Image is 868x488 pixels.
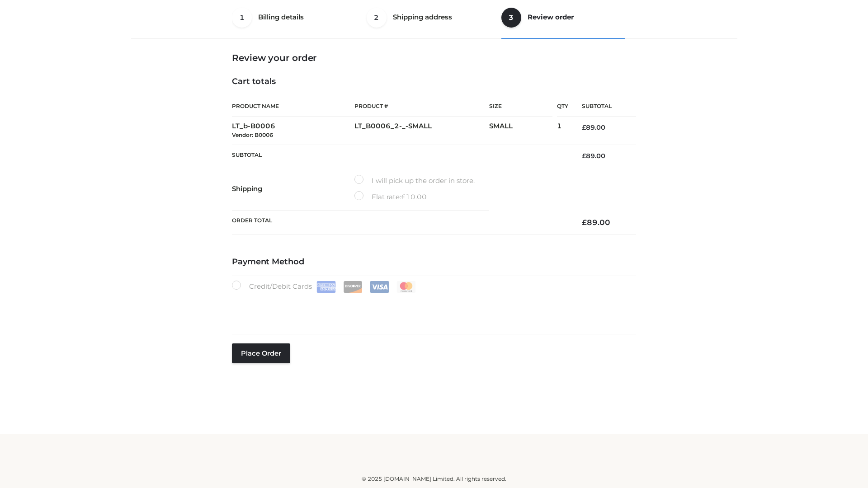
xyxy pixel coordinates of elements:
th: Subtotal [232,145,568,167]
h4: Cart totals [232,77,636,87]
span: £ [582,152,586,160]
small: Vendor: B0006 [232,131,273,138]
td: SMALL [489,117,557,145]
img: Visa [370,281,389,293]
th: Size [489,96,552,117]
span: £ [401,192,406,201]
th: Qty [557,96,568,117]
img: Mastercard [396,281,416,293]
label: Flat rate: [354,191,427,203]
td: LT_B0006_2-_-SMALL [354,117,489,145]
th: Shipping [232,167,354,211]
bdi: 89.00 [582,123,605,131]
img: Discover [343,281,363,293]
iframe: Secure payment input frame [230,291,634,324]
th: Subtotal [568,96,636,117]
label: Credit/Debit Cards [232,281,417,293]
bdi: 10.00 [401,192,427,201]
img: Amex [316,281,336,293]
th: Product Name [232,96,354,117]
h4: Payment Method [232,257,636,267]
td: 1 [557,117,568,145]
div: © 2025 [DOMAIN_NAME] Limited. All rights reserved. [134,474,734,483]
td: LT_b-B0006 [232,117,354,145]
span: £ [582,218,587,227]
h3: Review your order [232,52,636,63]
th: Product # [354,96,489,117]
span: £ [582,123,586,131]
button: Place order [232,343,290,363]
th: Order Total [232,211,568,235]
bdi: 89.00 [582,218,610,227]
label: I will pick up the order in store. [354,175,475,187]
bdi: 89.00 [582,152,605,160]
